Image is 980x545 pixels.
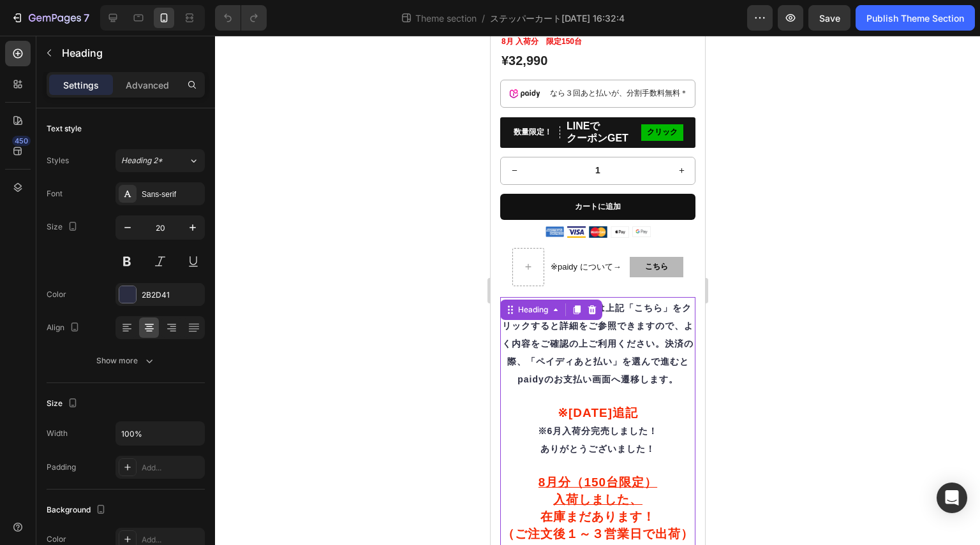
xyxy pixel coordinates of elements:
span: Theme section [413,11,479,25]
div: Publish Theme Section [866,11,964,25]
div: Background [47,502,108,519]
iframe: Design area [491,36,705,545]
div: Color [47,289,66,300]
div: Text style [47,123,82,134]
p: Advanced [126,78,169,92]
span: ステッパーカート[DATE] 16:32:4 [490,11,625,25]
div: Add... [142,462,202,474]
span: ※[DATE]追記 [67,370,147,384]
button: 7 [5,5,95,31]
div: Heading [25,268,60,280]
div: Align [47,319,82,337]
p: Settings [63,78,99,92]
span: 在庫まだあります！ [50,474,165,488]
u: 入荷しました、 [63,457,152,470]
div: Padding [47,461,76,473]
strong: ※6月入荷分完売しました！ [47,390,168,400]
div: Font [47,188,63,200]
button: Show more [47,349,205,372]
div: Open Intercom Messenger [937,483,967,513]
div: Undo/Redo [215,5,267,31]
span: ※「paidy」については上記「こちら」をクリックすると詳細をご参照できますので、よく内容をご確認の上ご利用ください。決済の際、「ペイディあと払い」を選んで進むとpaidyのお支払い画面へ遷移します。 [11,267,203,349]
div: Color [47,534,66,545]
div: 450 [12,136,31,146]
span: / [482,11,485,25]
span: Heading 2* [121,155,163,166]
span: （ご注文後１～３営業日で出荷） [11,491,203,505]
div: Show more [96,354,156,367]
p: 7 [84,10,89,25]
strong: ありがとうございました！ [50,408,165,418]
div: Size [47,219,80,236]
div: Styles [47,155,69,166]
div: Size [47,395,80,412]
button: Save [808,5,850,31]
p: Heading [62,45,200,61]
span: Save [819,13,840,24]
input: Auto [116,422,204,445]
div: Width [47,428,68,439]
button: Publish Theme Section [856,5,975,31]
div: 2B2D41 [142,289,202,301]
div: Sans-serif [142,189,202,200]
u: 8月分（150台限定） [48,440,167,453]
button: Heading 2* [115,149,205,172]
